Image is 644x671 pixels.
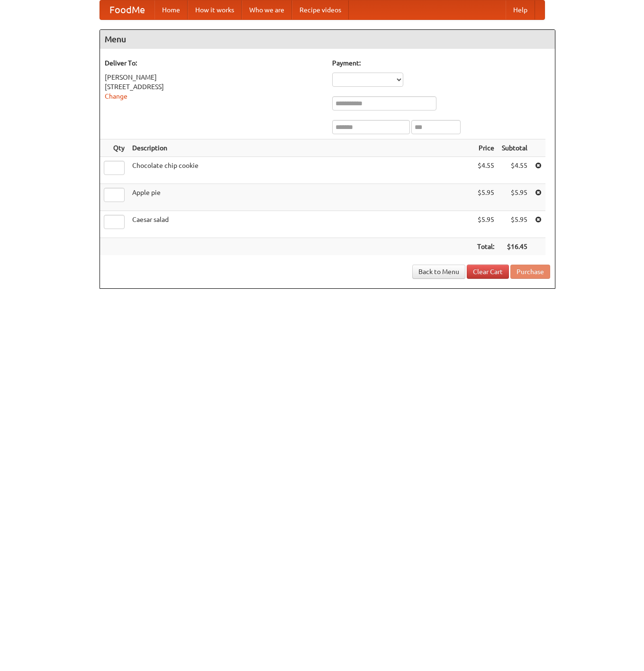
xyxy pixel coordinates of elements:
[498,157,531,184] td: $4.55
[154,0,188,19] a: Home
[506,0,535,19] a: Help
[128,211,473,238] td: Caesar salad
[332,58,550,68] h5: Payment:
[498,184,531,211] td: $5.95
[105,58,323,68] h5: Deliver To:
[473,139,498,157] th: Price
[467,265,509,279] a: Clear Cart
[128,184,473,211] td: Apple pie
[292,0,349,19] a: Recipe videos
[498,238,531,256] th: $16.45
[100,139,128,157] th: Qty
[105,92,127,100] a: Change
[100,30,555,49] h4: Menu
[412,265,465,279] a: Back to Menu
[105,73,323,82] div: [PERSON_NAME]
[473,211,498,238] td: $5.95
[473,238,498,256] th: Total:
[128,139,473,157] th: Description
[105,82,323,92] div: [STREET_ADDRESS]
[510,265,550,279] button: Purchase
[498,139,531,157] th: Subtotal
[128,157,473,184] td: Chocolate chip cookie
[473,184,498,211] td: $5.95
[242,0,292,19] a: Who we are
[188,0,242,19] a: How it works
[100,0,154,19] a: FoodMe
[498,211,531,238] td: $5.95
[473,157,498,184] td: $4.55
